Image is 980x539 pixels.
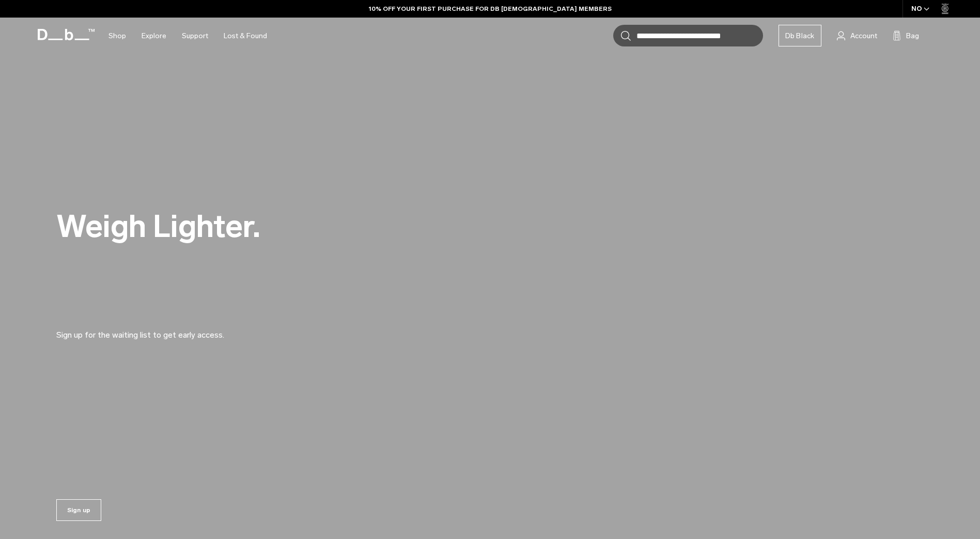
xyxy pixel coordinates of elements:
button: Bag [893,29,919,42]
a: Support [182,18,208,54]
a: Sign up [56,499,102,521]
span: Bag [906,30,919,41]
a: Explore [142,18,166,54]
a: Lost & Found [224,18,267,54]
p: Sign up for the waiting list to get early access. [56,316,304,341]
h2: Weigh Lighter. [56,211,521,242]
a: 10% OFF YOUR FIRST PURCHASE FOR DB [DEMOGRAPHIC_DATA] MEMBERS [369,4,612,13]
span: Account [850,30,877,41]
a: Shop [108,18,126,54]
nav: Main Navigation [101,18,275,54]
a: Account [837,29,877,42]
a: Db Black [779,25,821,46]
